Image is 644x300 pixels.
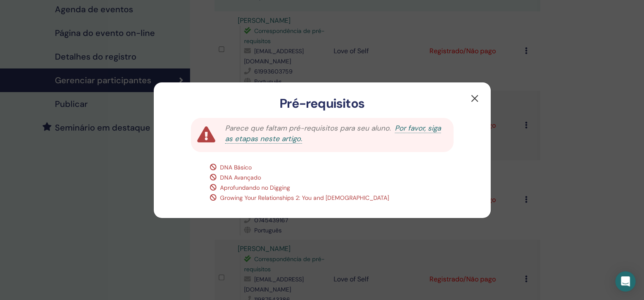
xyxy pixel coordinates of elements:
div: Open Intercom Messenger [615,271,636,292]
span: Growing Your Relationships 2: You and [DEMOGRAPHIC_DATA] [220,194,389,202]
span: DNA Básico [220,164,252,171]
h3: Pré-requisitos [167,96,477,111]
span: DNA Avançado [220,174,261,181]
span: Aprofundando no Digging [220,184,290,191]
span: Parece que faltam pré-requisitos para seu aluno. [225,123,391,133]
